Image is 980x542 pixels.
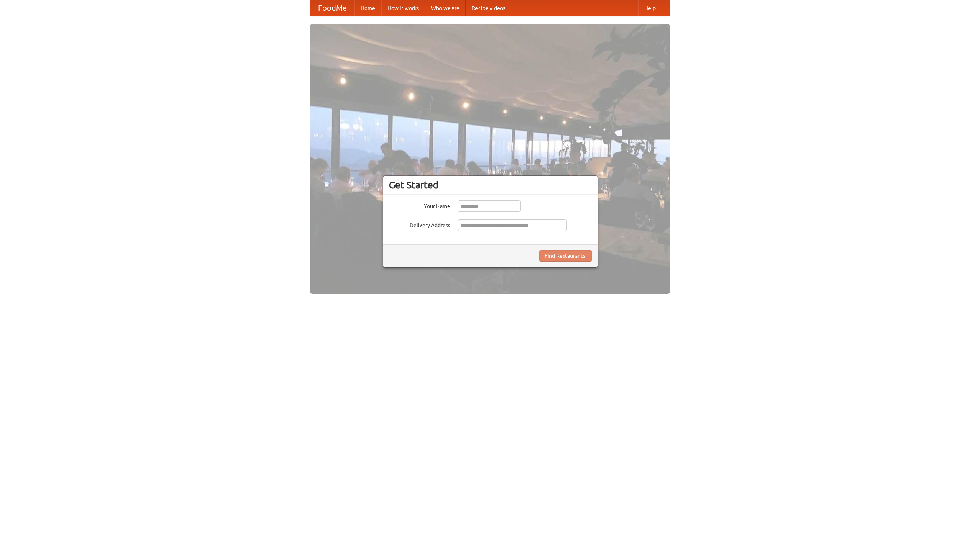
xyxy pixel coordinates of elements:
a: FoodMe [310,0,354,16]
button: Find Restaurants! [539,250,592,262]
label: Your Name [389,200,450,210]
a: Recipe videos [465,0,511,16]
label: Delivery Address [389,219,450,229]
h3: Get Started [389,179,592,191]
a: Help [638,0,662,16]
a: Home [354,0,381,16]
a: Who we are [425,0,465,16]
a: How it works [381,0,425,16]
